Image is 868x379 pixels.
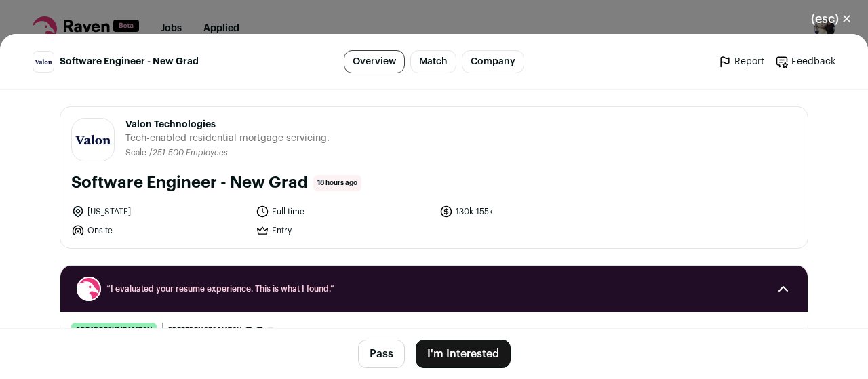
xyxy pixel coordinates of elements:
[775,55,835,68] a: Feedback
[125,132,330,145] span: Tech-enabled residential mortgage servicing.
[256,224,432,237] li: Entry
[358,340,405,368] button: Pass
[72,130,114,150] img: a16aaa2d74a84a8e4c884bad837abca21e2c4654515b48afe1a8f4d4c471199a.png
[125,148,149,158] li: Scale
[71,172,308,194] h1: Software Engineer - New Grad
[256,205,432,218] li: Full time
[106,283,762,294] span: “I evaluated your resume experience. This is what I found.”
[71,323,157,339] div: great resume match
[416,340,511,368] button: I'm Interested
[60,55,199,68] span: Software Engineer - New Grad
[439,205,616,218] li: 130k-155k
[153,148,228,157] span: 251-500 Employees
[313,175,361,191] span: 18 hours ago
[33,57,54,66] img: a16aaa2d74a84a8e4c884bad837abca21e2c4654515b48afe1a8f4d4c471199a.png
[718,55,764,68] a: Report
[410,50,456,73] a: Match
[125,118,330,132] span: Valon Technologies
[795,4,868,34] button: Close modal
[71,224,248,237] li: Onsite
[462,50,524,73] a: Company
[168,324,242,338] span: Preferences match
[149,148,228,158] li: /
[344,50,405,73] a: Overview
[71,205,248,218] li: [US_STATE]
